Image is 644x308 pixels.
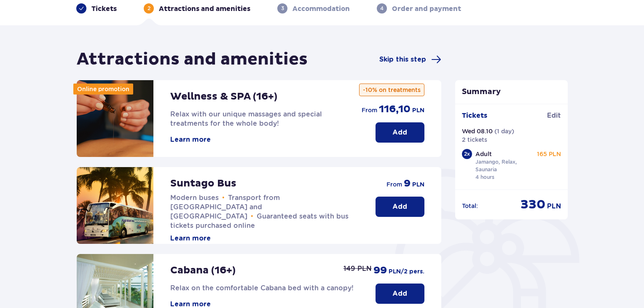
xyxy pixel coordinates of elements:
span: 99 [373,264,387,277]
p: Total : [462,202,478,210]
span: PLN [412,106,424,115]
p: Order and payment [392,4,461,14]
span: Guaranteed seats with bus tickets purchased online [170,212,349,230]
p: 2 [148,5,150,12]
div: 2 x [462,149,472,159]
div: Online promotion [73,84,133,95]
p: Jamango, Relax, Saunaria [475,158,534,173]
p: 4 [380,5,384,12]
span: • [251,212,253,221]
span: Modern buses [170,194,219,202]
span: PLN /2 pers. [389,267,424,276]
p: 4 hours [475,173,494,181]
p: 2 tickets [462,135,487,144]
span: • [222,194,225,202]
div: 3Accommodation [277,3,350,14]
span: PLN [547,202,561,211]
p: Accommodation [292,4,350,14]
p: Adult [475,150,492,158]
a: Skip this step [379,54,441,65]
button: Add [376,284,424,304]
span: Relax with our unique massages and special treatments for the whole body! [170,110,322,127]
button: Add [376,122,424,143]
p: 149 PLN [343,264,372,273]
button: Learn more [170,234,211,243]
img: attraction [77,80,153,157]
p: Tickets [91,4,117,14]
div: 4Order and payment [377,3,461,14]
div: Tickets [76,3,117,14]
p: -10% on treatments [359,84,424,96]
span: 330 [521,197,545,213]
p: Cabana (16+) [170,264,236,277]
p: 3 [281,5,284,12]
button: Add [376,197,424,217]
span: Relax on the comfortable Cabana bed with a canopy! [170,284,354,292]
span: from [362,106,377,114]
p: Wed 08.10 [462,127,493,135]
div: 2Attractions and amenities [144,3,250,14]
img: attraction [77,167,153,244]
h1: Attractions and amenities [77,49,308,70]
p: Add [392,128,407,137]
p: Attractions and amenities [159,4,250,14]
span: 9 [404,177,411,190]
span: 116,10 [379,103,411,116]
p: ( 1 day ) [494,127,514,135]
p: 165 PLN [537,150,561,158]
span: Transport from [GEOGRAPHIC_DATA] and [GEOGRAPHIC_DATA] [170,194,280,220]
p: Suntago Bus [170,177,236,190]
span: from [386,180,402,189]
p: Summary [455,87,568,97]
span: PLN [412,181,424,189]
span: Edit [547,111,561,120]
p: Wellness & SPA (16+) [170,90,277,103]
p: Add [392,202,407,211]
p: Add [392,289,407,298]
button: Learn more [170,135,211,144]
span: Skip this step [379,55,426,64]
p: Tickets [462,111,487,120]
